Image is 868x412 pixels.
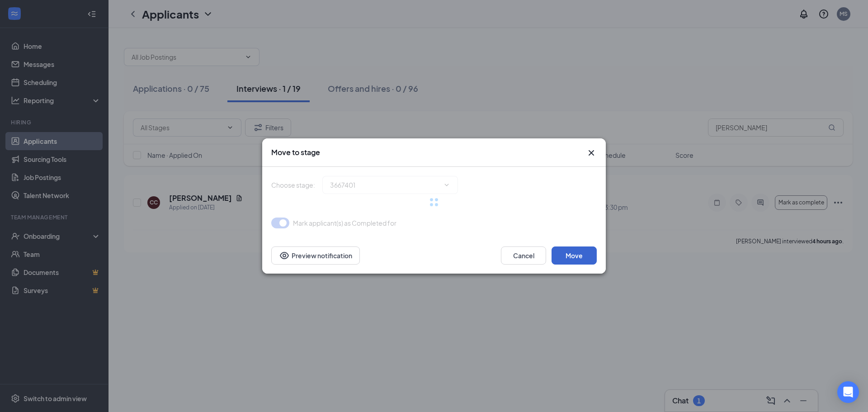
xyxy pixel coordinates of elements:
button: Close [586,147,597,158]
button: Preview notificationEye [271,246,360,265]
svg: Eye [279,250,290,261]
button: Move [552,246,597,265]
div: Open Intercom Messenger [837,381,859,403]
svg: Cross [586,147,597,158]
h3: Move to stage [271,147,320,157]
button: Cancel [501,246,546,265]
